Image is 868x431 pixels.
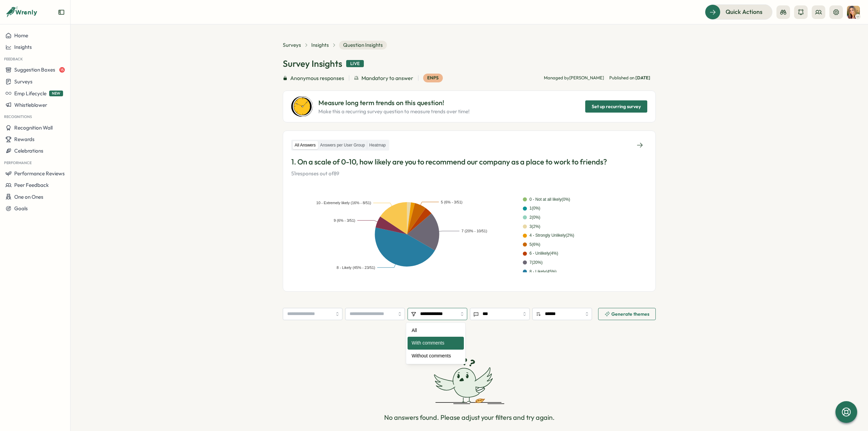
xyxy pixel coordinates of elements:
[14,170,65,177] span: Performance Reviews
[316,201,371,205] text: 10 - Extremely likely (16% - 8/51)
[609,75,650,81] span: Published on
[585,100,647,113] button: Set up recurring survey
[408,324,464,337] div: All
[530,205,540,212] div: 1 ( 0 %)
[367,141,388,150] label: Heatmap
[611,312,649,316] span: Generate themes
[705,4,772,19] button: Quick Actions
[530,250,558,257] div: 6 - Unlikely ( 4 %)
[592,101,641,112] span: Set up recurring survey
[461,229,487,233] text: 7 (20% - 10/51)
[530,259,543,266] div: 7 ( 20 %)
[530,223,540,230] div: 3 ( 2 %)
[14,148,43,154] span: Celebrations
[346,60,364,67] div: Live
[544,75,604,81] p: Managed by
[290,74,344,82] span: Anonymous responses
[441,200,462,204] text: 5 (6% - 3/51)
[847,6,860,19] img: Tarin O'Neill
[283,58,342,70] h1: Survey Insights
[293,141,318,150] label: All Answers
[423,74,443,82] div: eNPS
[408,350,464,363] div: Without comments
[635,75,650,80] span: [DATE]
[318,98,470,108] p: Measure long term trends on this question!
[361,74,413,82] span: Mandatory to answer
[59,67,65,73] span: 15
[530,214,540,221] div: 2 ( 0 %)
[318,141,367,150] label: Answers per User Group
[569,75,604,80] span: [PERSON_NAME]
[14,66,55,73] span: Suggestion Boxes
[291,157,647,167] p: 1. On a scale of 0-10, how likely are you to recommend our company as a place to work to friends?
[49,91,63,96] span: NEW
[14,78,33,85] span: Surveys
[311,41,329,49] a: Insights
[14,136,35,142] span: Rewards
[283,41,301,49] a: Surveys
[337,266,375,270] text: 8 - Likely (45% - 23/51)
[291,170,647,177] p: 51 responses out of 89
[14,124,53,131] span: Recognition Wall
[14,44,32,50] span: Insights
[14,205,28,212] span: Goals
[530,196,570,203] div: 0 - Not at all likely ( 0 %)
[598,308,656,320] button: Generate themes
[318,108,470,115] p: Make this a recurring survey question to measure trends over time!
[14,32,28,39] span: Home
[14,102,47,108] span: Whistleblower
[14,194,43,200] span: One on Ones
[339,41,387,50] span: Question Insights
[530,232,574,239] div: 4 - Strongly Unlikely ( 2 %)
[384,412,555,423] p: No answers found. Please adjust your filters and try again.
[726,7,763,16] span: Quick Actions
[530,269,557,275] div: 8 - Likely ( 45 %)
[530,241,540,248] div: 5 ( 6 %)
[14,182,49,188] span: Peer Feedback
[408,337,464,350] div: With comments
[334,218,355,222] text: 9 (6% - 3/51)
[14,90,46,97] span: Emp Lifecycle
[58,9,65,16] button: Expand sidebar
